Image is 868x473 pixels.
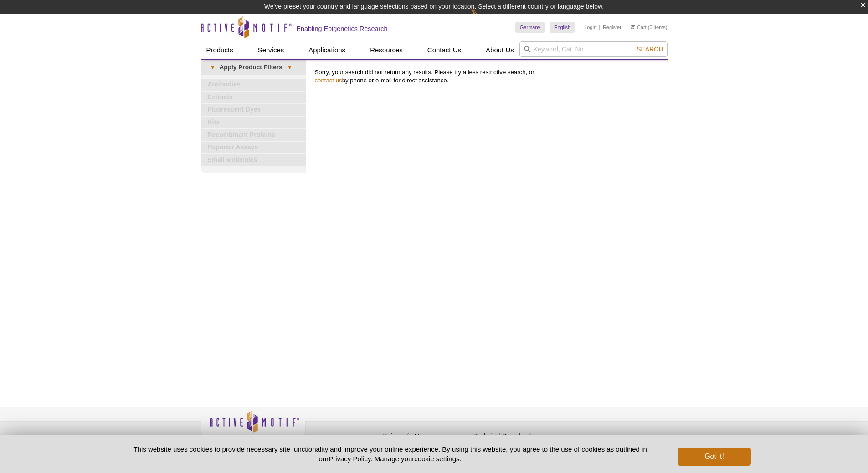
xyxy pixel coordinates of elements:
[474,432,561,440] h4: Technical Downloads
[515,22,545,33] a: Germany
[315,77,342,84] a: contact us
[201,79,306,91] a: Antibodies
[201,142,306,153] a: Reporter Assays
[414,455,459,463] button: cookie settings
[201,104,306,116] a: Fluorescent Dyes
[297,25,388,33] h2: Enabling Epigenetics Research
[584,24,596,31] a: Login
[303,41,351,59] a: Applications
[329,455,370,463] a: Privacy Policy
[201,129,306,141] a: Recombinant Proteins
[201,154,306,166] a: Small Molecules
[603,24,621,31] a: Register
[480,41,519,59] a: About Us
[282,63,297,71] span: ▾
[205,63,220,71] span: ▾
[365,41,408,59] a: Resources
[637,46,663,53] span: Search
[631,25,635,29] img: Your Cart
[201,407,306,444] img: Active Motif,
[550,22,575,33] a: English
[201,92,306,103] a: Extracts
[310,431,346,445] a: Privacy Policy
[678,448,750,466] button: Got it!
[201,60,306,75] a: ▾Apply Product Filters▾
[631,22,668,33] li: (0 items)
[631,24,647,31] a: Cart
[201,117,306,128] a: Kits
[599,22,601,33] li: |
[252,41,290,59] a: Services
[565,423,634,443] table: Click to Verify - This site chose Symantec SSL for secure e-commerce and confidential communicati...
[634,45,666,53] button: Search
[118,444,663,463] p: This website uses cookies to provide necessary site functionality and improve your online experie...
[315,68,663,85] p: Sorry, your search did not return any results. Please try a less restrictive search, or by phone ...
[201,41,239,59] a: Products
[471,7,495,28] img: Change Here
[519,41,668,57] input: Keyword, Cat. No.
[383,432,470,440] h4: Epigenetic News
[422,41,467,59] a: Contact Us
